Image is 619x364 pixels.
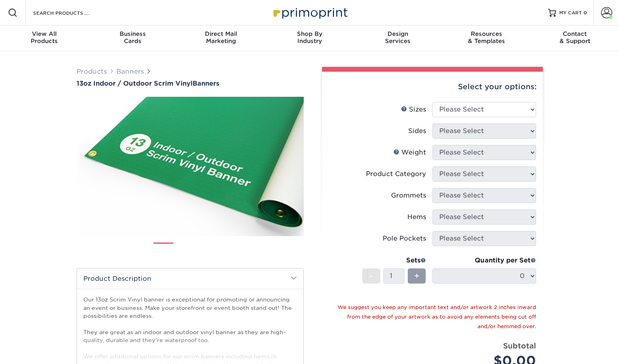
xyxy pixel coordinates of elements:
[442,25,531,51] a: Resources& Templates
[531,30,619,37] span: Contact
[265,30,354,37] span: Shop By
[362,256,426,265] div: Sets
[32,8,110,18] input: SEARCH PRODUCTS.....
[116,68,144,75] a: Banners
[77,80,304,87] a: 13oz Indoor / Outdoor Scrim VinylBanners
[407,212,426,222] div: Hems
[77,268,303,289] h2: Product Description
[354,30,442,37] span: Design
[442,30,531,45] div: & Templates
[177,25,265,51] a: Direct MailMarketing
[432,256,536,265] div: Quantity per Set
[354,30,442,45] div: Services
[265,30,354,45] div: Industry
[414,270,419,282] span: +
[366,169,426,179] div: Product Category
[531,30,619,45] div: & Support
[77,80,193,87] span: 13oz Indoor / Outdoor Scrim Vinyl
[369,270,373,282] span: -
[265,25,354,51] a: Shop ByIndustry
[584,10,587,16] span: 0
[153,240,173,260] img: Banners 01
[77,80,304,87] h1: Banners
[559,10,582,16] span: MY CART
[77,68,107,75] a: Products
[77,88,304,245] img: 13oz Indoor / Outdoor Scrim Vinyl 01
[442,30,531,37] span: Resources
[383,234,426,243] div: Pole Pockets
[328,72,536,102] div: Select your options:
[503,341,536,350] strong: Subtotal
[401,105,426,114] div: Sizes
[177,30,265,37] span: Direct Mail
[531,25,619,51] a: Contact& Support
[408,126,426,136] div: Sides
[391,191,426,200] div: Grommets
[207,239,227,259] img: Banners 03
[177,30,265,45] div: Marketing
[88,30,177,37] span: Business
[88,25,177,51] a: BusinessCards
[338,304,536,329] small: We suggest you keep any important text and/or artwork 2 inches inward from the edge of your artwo...
[88,30,177,45] div: Cards
[393,148,426,157] div: Weight
[180,239,200,259] img: Banners 02
[354,25,442,51] a: DesignServices
[270,4,350,21] img: Primoprint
